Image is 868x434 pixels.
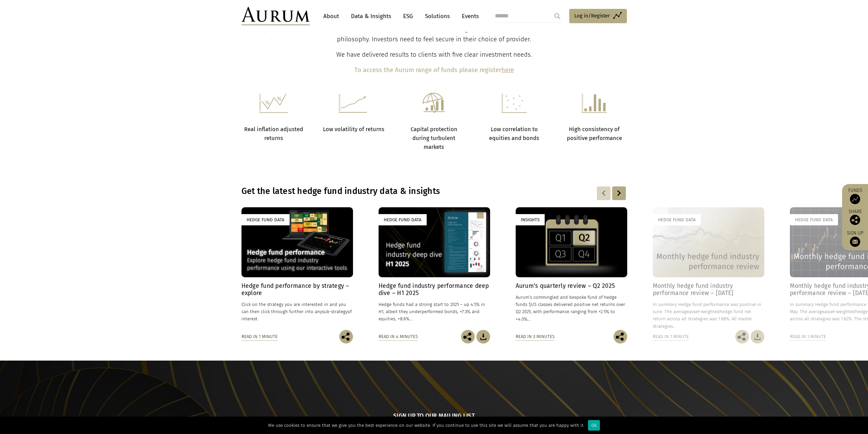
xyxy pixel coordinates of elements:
[501,66,514,74] a: here
[824,309,855,314] span: asset-weighted
[241,214,290,225] div: Hedge Fund Data
[379,207,490,330] a: Hedge Fund Data Hedge fund industry performance deep dive – H1 2025 Hedge funds had a strong star...
[614,330,627,344] img: Share this post
[411,126,457,151] strong: Capital protection during turbulent markets
[653,282,764,297] h4: Monthly hedge fund industry performance review – [DATE]
[400,10,416,23] a: ESG
[393,412,475,421] h5: Sign up to our mailing list
[244,126,303,141] strong: Real inflation adjusted returns
[320,10,342,23] a: About
[850,237,860,247] img: Sign up to our newsletter
[241,333,278,340] div: Read in 1 minute
[348,10,395,23] a: Data & Insights
[322,309,348,314] span: sub-strategy
[790,333,826,340] div: Read in 1 minute
[567,126,622,141] strong: High consistency of positive performance
[845,230,865,247] a: Sign up
[850,194,860,204] img: Access Funds
[379,301,490,322] p: Hedge funds had a strong start to 2025 – up 4.5% in H1, albeit they underperformed bonds, +7.3% a...
[516,333,555,340] div: Read in 3 minutes
[241,282,353,297] h4: Hedge fund performance by strategy – explore
[241,207,353,330] a: Hedge Fund Data Hedge fund performance by strategy – explore Click on the strategy you are intere...
[458,10,479,23] a: Events
[323,126,384,132] strong: Low volatility of returns
[241,7,310,25] img: Aurum
[850,215,860,225] img: Share this post
[689,309,720,314] span: asset-weighted
[422,10,453,23] a: Solutions
[516,294,627,323] p: Aurum’s commingled and bespoke fund of hedge funds $US classes delivered positive net returns ove...
[653,301,764,330] p: In summary Hedge fund performance was positive in June. The average hedge fund net return across ...
[516,207,627,330] a: Insights Aurum’s quarterly review – Q2 2025 Aurum’s commingled and bespoke fund of hedge funds $U...
[751,330,764,344] img: Download Article
[354,66,501,74] b: To access the Aurum range of funds please register
[735,330,749,344] img: Share this post
[476,330,490,344] img: Download Article
[241,186,539,196] h3: Get the latest hedge fund industry data & insights
[845,187,865,204] a: Funds
[574,12,610,20] span: Log in/Register
[516,214,545,225] div: Insights
[588,420,600,431] div: Ok
[379,333,418,340] div: Read in 4 minutes
[550,9,564,23] input: Submit
[379,214,427,225] div: Hedge Fund Data
[790,214,838,225] div: Hedge Fund Data
[336,51,532,58] span: We have delivered results to clients with five clear investment needs.
[241,301,353,322] p: Click on the strategy you are interested in and you can then click through further into any of in...
[516,282,627,290] h4: Aurum’s quarterly review – Q2 2025
[461,330,475,344] img: Share this post
[845,209,865,225] div: Share
[569,9,627,23] a: Log in/Register
[379,282,490,297] h4: Hedge fund industry performance deep dive – H1 2025
[653,333,689,340] div: Read in 1 minute
[489,126,539,141] strong: Low correlation to equities and bonds
[339,330,353,344] img: Share this post
[653,214,701,225] div: Hedge Fund Data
